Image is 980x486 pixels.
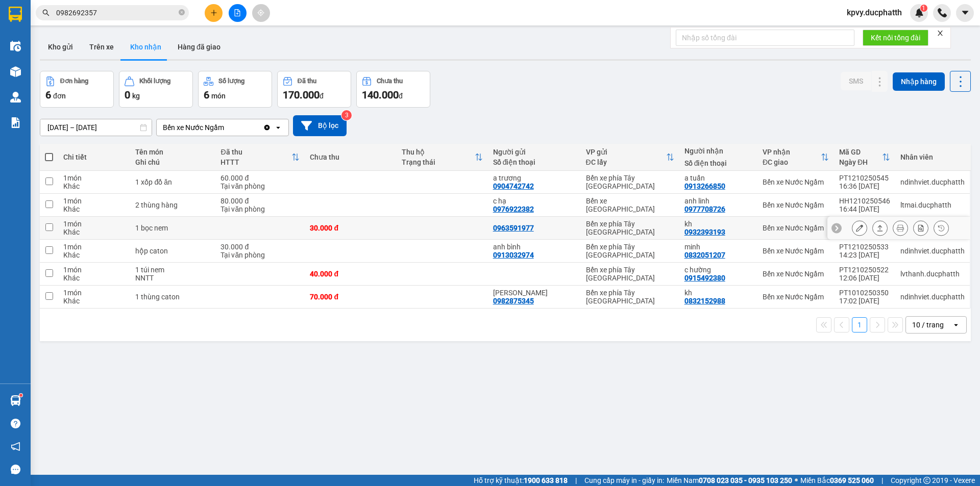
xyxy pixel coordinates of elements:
[218,78,244,85] div: Số lượng
[63,274,125,282] div: Khác
[320,92,324,100] span: đ
[220,243,300,251] div: 30.000 đ
[493,297,534,305] div: 0982875345
[676,30,854,46] input: Nhập số tổng đài
[839,174,890,182] div: PT1210250545
[961,8,970,17] span: caret-down
[586,220,674,236] div: Bến xe phía Tây [GEOGRAPHIC_DATA]
[119,71,193,108] button: Khối lượng0kg
[834,144,895,171] th: Toggle SortBy
[399,92,403,100] span: đ
[11,442,20,451] span: notification
[234,9,241,16] span: file-add
[912,320,944,330] div: 10 / trang
[135,274,210,282] div: NNTT
[956,4,974,22] button: caret-down
[135,224,210,232] div: 1 bọc nem
[937,30,944,37] span: close
[11,465,20,474] span: message
[220,182,300,190] div: Tại văn phòng
[135,158,210,166] div: Ghi chú
[586,174,674,190] div: Bến xe phía Tây [GEOGRAPHIC_DATA]
[493,197,576,205] div: c hạ
[215,144,305,171] th: Toggle SortBy
[584,475,664,486] span: Cung cấp máy in - giấy in:
[493,148,576,156] div: Người gửi
[362,89,399,101] span: 140.000
[19,394,22,397] sup: 1
[45,89,51,101] span: 6
[900,153,965,161] div: Nhân viên
[839,289,890,297] div: PT1010250350
[684,274,725,282] div: 0915492380
[53,92,66,100] span: đơn
[11,419,20,428] span: question-circle
[938,8,947,17] img: phone-icon
[257,9,264,16] span: aim
[10,41,21,52] img: warehouse-icon
[10,117,21,128] img: solution-icon
[684,174,752,182] div: a tuấn
[211,92,226,100] span: món
[81,35,122,59] button: Trên xe
[9,7,22,22] img: logo-vxr
[40,119,152,136] input: Select a date range.
[263,123,271,132] svg: Clear value
[63,297,125,305] div: Khác
[839,243,890,251] div: PT1210250533
[524,476,568,484] strong: 1900 633 818
[920,5,927,12] sup: 1
[310,293,391,301] div: 70.000 đ
[863,30,928,46] button: Kết nối tổng đài
[402,158,475,166] div: Trạng thái
[63,243,125,251] div: 1 món
[586,243,674,259] div: Bến xe phía Tây [GEOGRAPHIC_DATA]
[63,197,125,205] div: 1 món
[586,266,674,282] div: Bến xe phía Tây [GEOGRAPHIC_DATA]
[60,78,88,85] div: Đơn hàng
[63,205,125,213] div: Khác
[135,293,210,301] div: 1 thùng caton
[871,32,920,43] span: Kết nối tổng đài
[377,78,403,85] div: Chưa thu
[839,182,890,190] div: 16:36 [DATE]
[575,475,577,486] span: |
[830,476,874,484] strong: 0369 525 060
[493,205,534,213] div: 0976922382
[225,122,226,133] input: Selected Bến xe Nước Ngầm.
[125,89,130,101] span: 0
[493,224,534,232] div: 0963591977
[204,89,209,101] span: 6
[586,148,666,156] div: VP gửi
[763,158,821,166] div: ĐC giao
[40,35,81,59] button: Kho gửi
[684,251,725,259] div: 0832051207
[763,270,829,278] div: Bến xe Nước Ngầm
[900,178,965,186] div: ndinhviet.ducphatth
[310,224,391,232] div: 30.000 đ
[298,78,316,85] div: Đã thu
[63,153,125,161] div: Chi tiết
[684,182,725,190] div: 0913266850
[163,122,224,133] div: Bến xe Nước Ngầm
[872,220,888,236] div: Giao hàng
[900,270,965,278] div: lvthanh.ducphatth
[763,293,829,301] div: Bến xe Nước Ngầm
[198,71,272,108] button: Số lượng6món
[839,158,882,166] div: Ngày ĐH
[63,174,125,182] div: 1 món
[293,115,347,136] button: Bộ lọc
[220,158,291,166] div: HTTT
[839,266,890,274] div: PT1210250522
[952,321,960,329] svg: open
[839,274,890,282] div: 12:06 [DATE]
[274,123,282,132] svg: open
[63,266,125,274] div: 1 món
[684,220,752,228] div: kh
[763,201,829,209] div: Bến xe Nước Ngầm
[341,110,352,120] sup: 3
[839,197,890,205] div: HH1210250546
[220,148,291,156] div: Đã thu
[684,159,752,167] div: Số điện thoại
[841,72,871,90] button: SMS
